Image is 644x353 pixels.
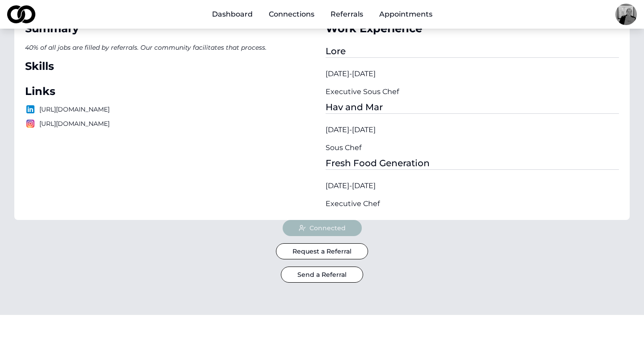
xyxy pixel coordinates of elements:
div: Sous Chef [326,142,619,153]
div: Lore [326,45,619,58]
div: Work Experience [326,22,619,36]
div: [DATE] - [DATE] [326,125,619,135]
button: Send a Referral [281,267,363,283]
a: Referrals [323,5,370,23]
p: [URL][DOMAIN_NAME] [25,104,318,115]
div: [DATE] - [DATE] [326,181,619,191]
img: logo [7,5,35,23]
a: Connections [262,5,322,23]
button: Request a Referral [276,243,368,259]
div: Skills [25,59,318,73]
div: [DATE] - [DATE] [326,69,619,79]
p: [URL][DOMAIN_NAME] [25,118,318,129]
img: logo [25,104,36,115]
a: Appointments [372,5,440,23]
div: Links [25,84,318,99]
div: Executive Sous Chef [326,86,619,97]
img: f6904dd1-a3b3-42c5-bbe0-683256c9ec10-IMG_0865-profile_picture.jpeg [615,4,637,25]
nav: Main [205,5,440,23]
img: logo [25,118,36,129]
a: Dashboard [205,5,260,23]
p: 40% of all jobs are filled by referrals. Our community facilitates that process. [25,41,318,54]
div: Executive Chef [326,198,619,209]
div: Hav and Mar [326,101,619,114]
div: Summary [25,22,318,36]
div: Fresh Food Generation [326,157,619,170]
